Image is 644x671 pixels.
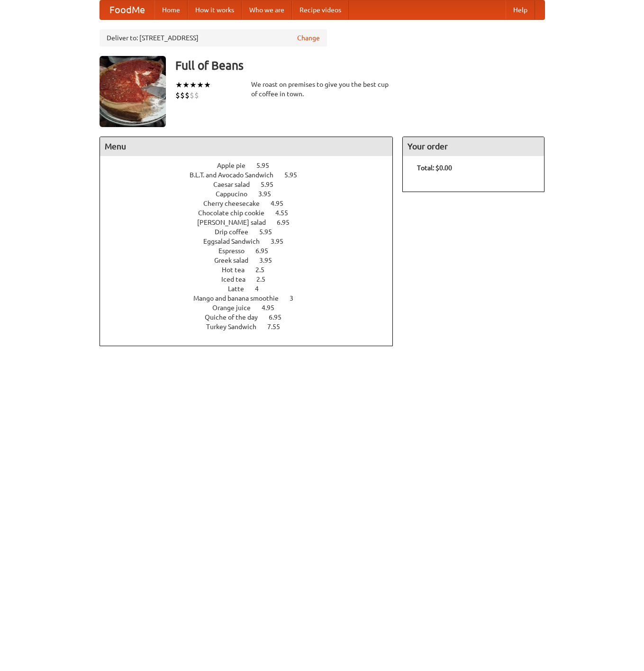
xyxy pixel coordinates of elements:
a: Apple pie 5.95 [217,162,287,169]
a: B.L.T. and Avocado Sandwich 5.95 [190,171,315,179]
div: Deliver to: [STREET_ADDRESS] [100,29,327,46]
a: Turkey Sandwich 7.55 [206,323,298,331]
a: Eggsalad Sandwich 3.95 [203,238,301,245]
span: 5.95 [284,171,307,179]
li: ★ [197,80,204,90]
li: ★ [175,80,182,90]
a: Mango and banana smoothie 3 [193,294,311,302]
li: $ [190,90,194,101]
div: We roast on premises to give you the best cup of coffee in town. [251,80,393,99]
span: 4.95 [271,200,293,207]
a: Quiche of the day 6.95 [205,313,299,321]
li: $ [194,90,199,101]
span: Turkey Sandwich [206,323,266,331]
span: Caesar salad [213,181,259,188]
span: Espresso [218,247,254,255]
span: 6.95 [269,313,291,321]
a: Espresso 6.95 [218,247,286,255]
span: Iced tea [221,276,255,283]
a: Hot tea 2.5 [222,266,282,274]
a: Help [506,0,535,19]
a: Orange juice 4.95 [212,304,292,312]
span: 6.95 [277,219,299,226]
span: [PERSON_NAME] salad [197,219,275,226]
h4: Your order [403,137,544,156]
span: 3.95 [271,238,293,245]
span: B.L.T. and Avocado Sandwich [190,171,283,179]
span: 5.95 [259,228,281,236]
a: Iced tea 2.5 [221,276,283,283]
span: 2.5 [256,276,275,283]
h4: Menu [100,137,393,156]
span: 4.95 [262,304,284,312]
a: Caesar salad 5.95 [213,181,291,188]
span: 3.95 [258,190,281,198]
span: 4 [255,285,268,293]
a: Chocolate chip cookie 4.55 [198,209,306,217]
a: How it works [188,0,242,19]
span: Latte [228,285,254,293]
h3: Full of Beans [175,56,545,75]
span: 7.55 [267,323,290,331]
span: Cappucino [216,190,257,198]
span: Greek salad [214,257,258,264]
a: Change [297,33,320,43]
a: Recipe videos [292,0,349,19]
span: 2.5 [255,266,274,274]
b: Total: $0.00 [417,164,452,172]
a: Latte 4 [228,285,276,293]
li: $ [175,90,180,101]
a: Greek salad 3.95 [214,257,290,264]
li: $ [185,90,190,101]
li: ★ [182,80,190,90]
a: [PERSON_NAME] salad 6.95 [197,219,307,226]
a: FoodMe [100,0,154,19]
span: Chocolate chip cookie [198,209,274,217]
span: 5.95 [256,162,279,169]
span: Eggsalad Sandwich [203,238,269,245]
a: Who we are [242,0,292,19]
span: Orange juice [212,304,260,312]
li: ★ [204,80,211,90]
a: Drip coffee 5.95 [215,228,290,236]
li: ★ [190,80,197,90]
span: Drip coffee [215,228,258,236]
a: Cappucino 3.95 [216,190,289,198]
span: 5.95 [261,181,283,188]
span: 3.95 [259,257,281,264]
span: 4.55 [275,209,298,217]
span: 6.95 [255,247,278,255]
a: Cherry cheesecake 4.95 [203,200,301,207]
li: $ [180,90,185,101]
span: Mango and banana smoothie [193,294,288,302]
span: Hot tea [222,266,254,274]
span: Quiche of the day [205,313,267,321]
a: Home [154,0,188,19]
span: Cherry cheesecake [203,200,269,207]
img: angular.jpg [100,56,166,127]
span: Apple pie [217,162,255,169]
span: 3 [290,294,303,302]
